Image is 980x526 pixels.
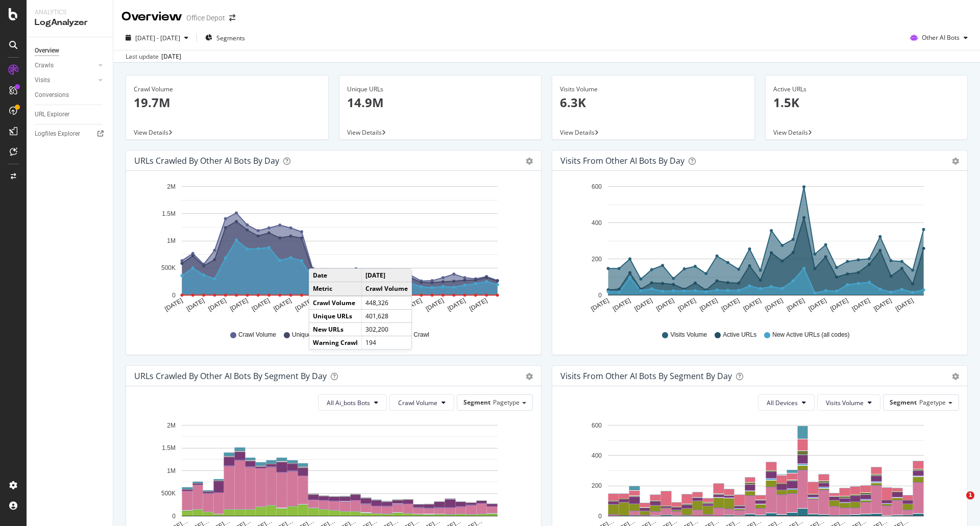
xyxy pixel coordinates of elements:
[35,90,106,101] a: Conversions
[786,297,806,313] text: [DATE]
[229,14,235,21] div: arrow-right-arrow-left
[767,398,798,407] span: All Devices
[347,128,382,137] span: View Details
[272,297,292,313] text: [DATE]
[35,129,106,139] a: Logfiles Explorer
[35,75,50,86] div: Visits
[398,398,437,407] span: Crawl Volume
[292,331,328,339] span: Unique URLs
[773,94,960,111] p: 1.5K
[952,373,959,380] div: gear
[309,322,362,336] td: New URLs
[493,398,520,407] span: Pagetype
[720,297,741,313] text: [DATE]
[134,179,529,321] svg: A chart.
[362,322,412,336] td: 302,200
[560,85,747,94] div: Visits Volume
[167,237,176,244] text: 1M
[758,394,815,411] button: All Devices
[121,8,182,26] div: Overview
[592,422,602,429] text: 600
[362,309,412,322] td: 401,628
[186,13,225,23] div: Office Depot
[216,34,245,42] span: Segments
[347,85,534,94] div: Unique URLs
[894,297,915,313] text: [DATE]
[134,371,327,381] div: URLs Crawled by Other AI Bots By Segment By Day
[655,297,675,313] text: [DATE]
[163,297,184,313] text: [DATE]
[35,60,54,71] div: Crawls
[362,296,412,310] td: 448,326
[172,292,176,299] text: 0
[167,467,176,474] text: 1M
[362,282,412,296] td: Crawl Volume
[592,219,602,227] text: 400
[309,336,362,349] td: Warning Crawl
[238,331,276,339] span: Crawl Volume
[817,394,880,411] button: Visits Volume
[327,398,370,407] span: All Ai_bots Bots
[826,398,864,407] span: Visits Volume
[294,297,314,313] text: [DATE]
[698,297,719,313] text: [DATE]
[309,269,362,282] td: Date
[135,34,180,42] span: [DATE] - [DATE]
[463,398,491,407] span: Segment
[35,45,106,56] a: Overview
[446,297,467,313] text: [DATE]
[468,297,488,313] text: [DATE]
[890,398,917,407] span: Segment
[851,297,871,313] text: [DATE]
[318,394,387,411] button: All Ai_bots Bots
[773,85,960,94] div: Active URLs
[764,297,784,313] text: [DATE]
[207,297,228,313] text: [DATE]
[403,297,423,313] text: [DATE]
[362,336,412,349] td: 194
[772,331,849,339] span: New Active URLs (all codes)
[134,85,321,94] div: Crawl Volume
[598,513,602,520] text: 0
[251,297,271,313] text: [DATE]
[560,128,595,137] span: View Details
[126,52,181,61] div: Last update
[35,8,105,17] div: Analytics
[172,513,176,520] text: 0
[35,109,69,120] div: URL Explorer
[872,297,893,313] text: [DATE]
[526,158,533,165] div: gear
[309,296,362,310] td: Crawl Volume
[134,128,168,137] span: View Details
[425,297,445,313] text: [DATE]
[829,297,849,313] text: [DATE]
[952,158,959,165] div: gear
[35,75,95,86] a: Visits
[560,371,732,381] div: Visits from Other AI Bots By Segment By Day
[161,52,181,61] div: [DATE]
[35,129,80,139] div: Logfiles Explorer
[35,45,59,56] div: Overview
[35,17,105,29] div: LogAnalyzer
[560,94,747,111] p: 6.3K
[167,422,176,429] text: 2M
[598,292,602,299] text: 0
[560,156,684,166] div: Visits from Other AI Bots by day
[347,94,534,111] p: 14.9M
[966,491,974,499] span: 1
[309,309,362,322] td: Unique URLs
[742,297,763,313] text: [DATE]
[611,297,632,313] text: [DATE]
[807,297,828,313] text: [DATE]
[162,444,176,452] text: 1.5M
[723,331,756,339] span: Active URLs
[560,179,955,321] svg: A chart.
[162,210,176,217] text: 1.5M
[309,282,362,296] td: Metric
[945,491,970,516] iframe: Intercom live chat
[906,30,972,46] button: Other AI Bots
[35,60,95,71] a: Crawls
[161,265,176,272] text: 500K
